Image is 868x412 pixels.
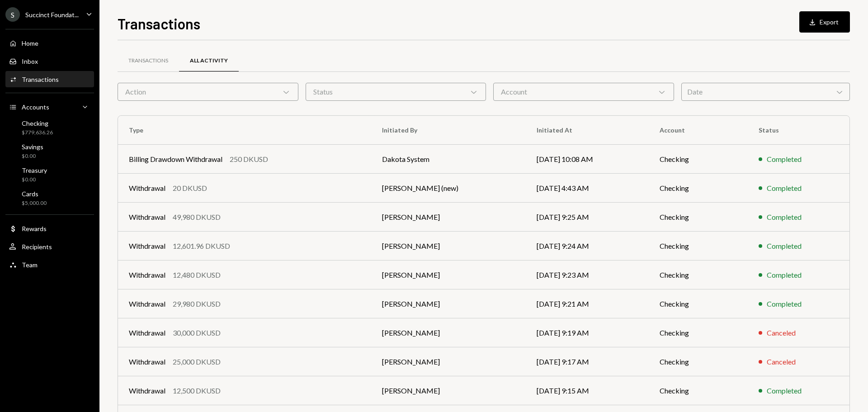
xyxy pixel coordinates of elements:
[22,199,47,207] div: $5,000.00
[22,143,43,151] div: Savings
[129,298,165,309] div: Withdrawal
[5,7,20,22] div: S
[767,212,802,223] div: Completed
[526,260,649,289] td: [DATE] 9:23 AM
[22,225,47,232] div: Rewards
[526,347,649,376] td: [DATE] 9:17 AM
[173,327,221,338] div: 30,000 DKUSD
[526,376,649,405] td: [DATE] 9:15 AM
[767,298,802,309] div: Completed
[5,99,94,115] a: Accounts
[5,164,94,185] a: Treasury$0.00
[371,145,526,174] td: Dakota System
[526,203,649,232] td: [DATE] 9:25 AM
[5,71,94,87] a: Transactions
[22,190,47,198] div: Cards
[526,116,649,145] th: Initiated At
[799,11,850,33] button: Export
[129,270,165,280] div: Withdrawal
[371,318,526,347] td: [PERSON_NAME]
[22,152,43,160] div: $0.00
[118,14,200,33] h1: Transactions
[649,289,748,318] td: Checking
[5,140,94,162] a: Savings$0.00
[22,176,47,184] div: $0.00
[649,318,748,347] td: Checking
[371,232,526,260] td: [PERSON_NAME]
[173,212,221,223] div: 49,980 DKUSD
[5,187,94,209] a: Cards$5,000.00
[118,116,371,145] th: Type
[22,57,38,65] div: Inbox
[649,347,748,376] td: Checking
[767,270,802,280] div: Completed
[173,270,221,280] div: 12,480 DKUSD
[129,385,165,396] div: Withdrawal
[5,35,94,51] a: Home
[371,289,526,318] td: [PERSON_NAME]
[5,117,94,138] a: Checking$779,636.26
[767,356,796,367] div: Canceled
[22,261,38,269] div: Team
[767,241,802,251] div: Completed
[371,376,526,405] td: [PERSON_NAME]
[371,347,526,376] td: [PERSON_NAME]
[649,116,748,145] th: Account
[173,385,221,396] div: 12,500 DKUSD
[5,53,94,69] a: Inbox
[649,260,748,289] td: Checking
[129,212,165,223] div: Withdrawal
[22,166,47,174] div: Treasury
[767,385,802,396] div: Completed
[118,49,179,72] a: Transactions
[129,356,165,367] div: Withdrawal
[371,116,526,145] th: Initiated By
[526,232,649,260] td: [DATE] 9:24 AM
[129,327,165,338] div: Withdrawal
[22,129,53,137] div: $779,636.26
[22,119,53,127] div: Checking
[129,154,222,165] div: Billing Drawdown Withdrawal
[25,11,79,19] div: Succinct Foundat...
[22,103,49,111] div: Accounts
[649,174,748,203] td: Checking
[526,145,649,174] td: [DATE] 10:08 AM
[5,220,94,237] a: Rewards
[371,260,526,289] td: [PERSON_NAME]
[649,232,748,260] td: Checking
[128,57,168,65] div: Transactions
[173,241,230,251] div: 12,601.96 DKUSD
[748,116,849,145] th: Status
[22,39,38,47] div: Home
[767,327,796,338] div: Canceled
[649,145,748,174] td: Checking
[526,174,649,203] td: [DATE] 4:43 AM
[190,57,228,65] div: All Activity
[681,83,850,101] div: Date
[230,154,268,165] div: 250 DKUSD
[173,298,221,309] div: 29,980 DKUSD
[767,154,802,165] div: Completed
[129,241,165,251] div: Withdrawal
[493,83,674,101] div: Account
[649,376,748,405] td: Checking
[371,203,526,232] td: [PERSON_NAME]
[22,76,59,83] div: Transactions
[5,238,94,255] a: Recipients
[371,174,526,203] td: [PERSON_NAME] (new)
[306,83,486,101] div: Status
[129,183,165,194] div: Withdrawal
[649,203,748,232] td: Checking
[526,289,649,318] td: [DATE] 9:21 AM
[22,243,52,251] div: Recipients
[118,83,298,101] div: Action
[5,256,94,273] a: Team
[767,183,802,194] div: Completed
[179,49,239,72] a: All Activity
[173,356,221,367] div: 25,000 DKUSD
[526,318,649,347] td: [DATE] 9:19 AM
[173,183,207,194] div: 20 DKUSD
